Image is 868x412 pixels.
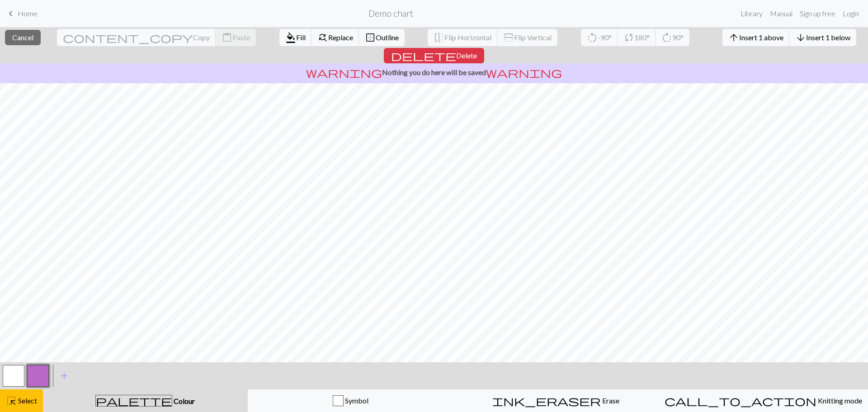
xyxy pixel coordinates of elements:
[806,33,850,42] span: Insert 1 below
[739,33,783,42] span: Insert 1 above
[193,33,210,42] span: Copy
[665,394,816,407] span: call_to_action
[63,31,193,44] span: content_copy
[659,389,868,412] button: Knitting mode
[623,31,634,44] span: sync
[789,29,856,46] button: Insert 1 below
[172,397,195,405] span: Colour
[59,369,70,382] span: add
[428,29,498,46] button: Flip Horizontal
[344,396,368,405] span: Symbol
[43,389,248,412] button: Colour
[311,29,359,46] button: Replace
[248,389,453,412] button: Symbol
[359,29,405,46] button: Outline
[453,389,659,412] button: Erase
[57,29,216,46] button: Copy
[581,29,618,46] button: -90°
[391,49,456,62] span: delete
[634,33,650,42] span: 180°
[12,33,33,42] span: Cancel
[598,33,612,42] span: -90°
[456,51,477,60] span: Delete
[795,31,806,44] span: arrow_downward
[6,394,17,407] span: highlight_alt
[368,8,413,19] h2: Demo chart
[384,48,484,63] button: Delete
[306,66,382,79] span: warning
[796,5,839,23] a: Sign up free
[365,31,376,44] span: border_outer
[618,29,656,46] button: 180°
[96,394,172,407] span: palette
[486,66,562,79] span: warning
[737,5,766,23] a: Library
[587,31,598,44] span: rotate_left
[285,31,296,44] span: format_color_fill
[492,394,601,407] span: ink_eraser
[17,396,37,405] span: Select
[434,31,444,44] span: flip
[18,9,38,18] span: Home
[317,31,328,44] span: find_replace
[296,33,306,42] span: Fill
[502,32,515,43] span: flip
[722,29,790,46] button: Insert 1 above
[5,6,38,21] a: Home
[661,31,672,44] span: rotate_right
[4,67,864,78] p: Nothing you do here will be saved
[376,33,399,42] span: Outline
[766,5,796,23] a: Manual
[672,33,684,42] span: 90°
[839,5,863,23] a: Login
[444,33,491,42] span: Flip Horizontal
[601,396,619,405] span: Erase
[656,29,689,46] button: 90°
[497,29,557,46] button: Flip Vertical
[816,396,862,405] span: Knitting mode
[328,33,353,42] span: Replace
[279,29,312,46] button: Fill
[728,31,739,44] span: arrow_upward
[5,30,41,45] button: Cancel
[514,33,552,42] span: Flip Vertical
[5,7,16,20] span: keyboard_arrow_left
